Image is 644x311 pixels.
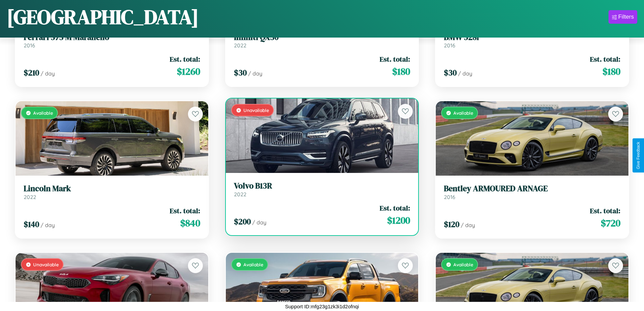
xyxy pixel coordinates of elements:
span: Available [453,110,473,116]
a: BMW 528i2016 [444,32,620,49]
span: $ 180 [392,65,410,78]
span: Est. total: [590,54,620,64]
span: $ 1260 [177,65,200,78]
span: Unavailable [243,107,269,113]
span: 2022 [234,191,246,198]
span: Unavailable [33,262,59,267]
a: Lincoln Mark2022 [24,184,200,200]
span: / day [458,70,472,77]
button: Filters [609,10,637,24]
span: $ 120 [444,219,459,230]
span: 2016 [444,194,455,200]
span: $ 180 [602,65,620,78]
span: / day [41,222,55,228]
span: Est. total: [170,54,200,64]
span: / day [248,70,262,77]
span: Est. total: [590,206,620,216]
span: Est. total: [380,54,410,64]
span: Available [33,110,53,116]
span: $ 210 [24,67,39,78]
div: Filters [618,14,634,20]
span: Available [243,262,263,267]
h3: Lincoln Mark [24,184,200,194]
h3: Volvo B13R [234,181,410,191]
div: Give Feedback [636,142,641,169]
a: Volvo B13R2022 [234,181,410,198]
span: 2022 [24,194,36,200]
span: $ 30 [234,67,247,78]
span: $ 30 [444,67,457,78]
span: $ 720 [601,216,620,230]
p: Support ID: mfg23g1zk3i1d2ofnqi [285,302,359,311]
span: $ 840 [180,216,200,230]
span: Est. total: [380,203,410,213]
a: Bentley ARMOURED ARNAGE2016 [444,184,620,200]
span: Est. total: [170,206,200,216]
h1: [GEOGRAPHIC_DATA] [7,3,199,31]
span: / day [41,70,55,77]
span: / day [461,222,475,228]
span: / day [252,219,266,226]
span: 2016 [444,42,455,49]
span: $ 200 [234,216,251,227]
span: 2016 [24,42,35,49]
a: Infiniti QX302022 [234,32,410,49]
span: $ 140 [24,219,39,230]
span: $ 1200 [387,214,410,227]
span: 2022 [234,42,246,49]
span: Available [453,262,473,267]
a: Ferrari 575 M Maranello2016 [24,32,200,49]
h3: Bentley ARMOURED ARNAGE [444,184,620,194]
